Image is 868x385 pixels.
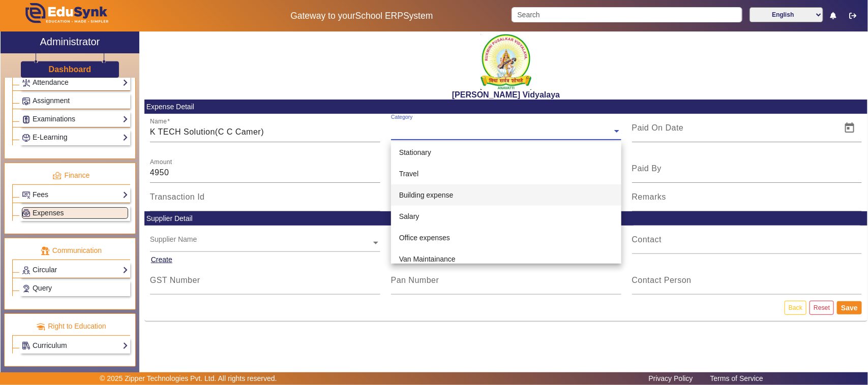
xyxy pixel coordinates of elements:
[150,234,197,245] div: Supplier Name
[391,142,621,264] ng-dropdown-panel: Options List
[49,65,92,74] h3: Dashboard
[144,90,867,100] h2: [PERSON_NAME] Vidyalaya
[41,246,50,255] img: communication.png
[399,234,450,242] span: Office expenses
[399,212,420,220] span: Salary
[632,276,692,284] mat-label: Contact Person
[150,159,172,166] mat-label: Amount
[399,191,454,199] span: Building expense
[12,245,130,256] p: Communication
[785,301,806,314] a: Back
[22,285,30,293] img: Support-tickets.png
[100,373,277,384] p: © 2025 Zipper Technologies Pvt. Ltd. All rights reserved.
[391,113,413,121] div: Category
[22,282,128,294] a: Query
[22,98,30,105] img: Assignments.png
[223,11,501,21] h5: Gateway to your System
[705,372,768,385] a: Terms of Service
[150,276,200,284] mat-label: GST Number
[632,164,662,173] mat-label: Paid By
[22,209,30,217] img: Payroll.png
[150,118,167,125] mat-label: Name
[22,95,128,107] a: Assignment
[399,170,418,178] span: Travel
[837,301,862,314] button: Save
[12,321,130,332] p: Right to Education
[12,170,130,181] p: Finance
[837,116,862,140] button: Open calendar
[632,235,662,244] mat-label: Contact
[391,276,439,284] mat-label: Pan Number
[632,192,667,201] mat-label: Remarks
[632,122,836,134] input: Paid On Date
[22,207,128,219] a: Expenses
[644,372,698,385] a: Privacy Policy
[144,100,867,114] mat-card-header: Expense Detail
[1,31,139,53] a: Administrator
[399,255,456,263] span: Van Maintainance
[810,301,834,314] button: Reset
[33,209,64,217] span: Expenses
[481,34,531,90] img: 1f9ccde3-ca7c-4581-b515-4fcda2067381
[150,192,205,201] mat-label: Transaction Id
[36,322,45,331] img: rte.png
[33,284,52,292] span: Query
[512,7,742,22] input: Search
[48,64,92,75] a: Dashboard
[144,211,867,226] mat-card-header: Supplier Detail
[52,171,62,180] img: finance.png
[355,11,403,21] span: School ERP
[33,97,70,105] span: Assignment
[399,148,431,156] span: Stationary
[40,36,100,48] h2: Administrator
[150,253,173,266] button: Create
